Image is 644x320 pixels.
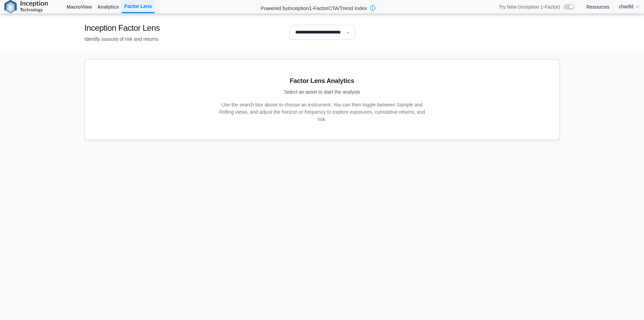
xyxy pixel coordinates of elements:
[85,36,239,43] div: Identify sources of risk and returns
[122,0,154,13] a: Factor Lens
[284,88,360,96] div: Select an asset to start the analysis
[95,1,122,13] a: Analytics
[290,76,354,86] div: Factor Lens Analytics
[85,22,239,34] div: Inception Factor Lens
[615,0,644,13] summary: charifd
[619,3,633,10] span: charifd
[219,101,426,123] div: Use the search box above to choose an instrument. You can then toggle between Sample and Rolling ...
[64,1,95,13] a: MacroView
[586,4,609,10] a: Resources
[258,2,370,12] h2: Powered by Inception 1-Factor CTA/Trend Index
[499,4,560,10] span: Try New (Inception 1-Factor)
